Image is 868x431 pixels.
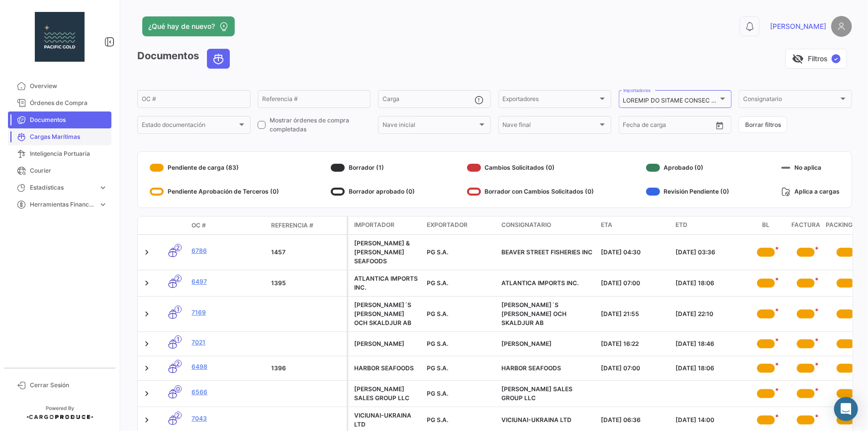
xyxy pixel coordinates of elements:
[427,339,493,348] div: PG S.A.
[792,53,804,65] span: visibility_off
[150,184,279,200] div: Pendiente Aprobación de Terceros (0)
[8,78,111,95] a: Overview
[675,364,742,373] div: [DATE] 18:06
[501,279,579,287] span: ATLANTICA IMPORTS INC.
[826,220,866,230] span: Packing List
[501,340,552,347] span: ARBI DARIO SPA
[142,339,152,349] a: Expand/Collapse Row
[785,49,847,69] button: visibility_offFiltros✓
[427,279,493,288] div: PG S.A.
[354,274,419,292] div: ATLANTICA IMPORTS INC.
[331,160,415,176] div: Borrador (1)
[675,248,742,257] div: [DATE] 03:36
[763,220,770,230] span: BL
[8,162,111,179] a: Courier
[354,301,419,327] div: [PERSON_NAME]´S [PERSON_NAME] OCH SKALDJUR AB
[8,145,111,162] a: Inteligencia Portuaria
[354,364,419,373] div: HARBOR SEAFOODS
[175,385,182,393] span: 0
[354,239,419,266] div: [PERSON_NAME] & [PERSON_NAME] SEAFOODS
[192,221,206,230] span: OC #
[98,200,107,209] span: expand_more
[712,118,727,133] button: Open calendar
[271,279,343,288] div: 1395
[267,217,347,234] datatable-header-cell: Referencia #
[467,184,594,200] div: Borrador con Cambios Solicitados (0)
[601,310,668,319] div: [DATE] 21:55
[427,364,493,373] div: PG S.A.
[8,128,111,145] a: Cargas Marítimas
[175,335,182,343] span: 1
[207,49,229,68] button: Ocean
[501,220,551,229] span: Consignatario
[354,411,419,429] div: VICIUNAI-UKRAINA LTD
[786,216,826,234] datatable-header-cell: Factura
[175,275,182,282] span: 2
[142,16,235,36] button: ¿Qué hay de nuevo?
[427,389,493,398] div: PG S.A.
[383,123,478,130] span: Nave inicial
[271,364,343,373] div: 1396
[646,184,730,200] div: Revisión Pendiente (0)
[30,200,95,209] span: Herramientas Financieras
[675,220,687,229] span: ETD
[501,416,572,424] span: VICIUNAI-UKRAINA LTD
[497,216,597,234] datatable-header-cell: Consignatario
[503,97,598,104] span: Exportadores
[675,310,742,319] div: [DATE] 22:10
[192,414,263,423] a: 7043
[467,160,594,176] div: Cambios Solicitados (0)
[188,217,267,234] datatable-header-cell: OC #
[150,160,279,176] div: Pendiente de carga (83)
[30,115,107,124] span: Documentos
[501,364,561,372] span: HARBOR SEAFOODS
[427,248,493,257] div: PG S.A.
[142,247,152,257] a: Expand/Collapse Row
[623,123,641,130] input: Desde
[354,339,419,348] div: [PERSON_NAME]
[8,95,111,111] a: Órdenes de Compra
[834,397,858,421] div: Abrir Intercom Messenger
[142,123,237,130] span: Estado documentación
[675,416,742,425] div: [DATE] 14:00
[601,279,668,288] div: [DATE] 07:00
[501,385,573,402] span: CONRAD SALES GROUP LLC
[142,389,152,399] a: Expand/Collapse Row
[137,49,233,69] h3: Documentos
[175,244,182,251] span: 2
[270,116,371,134] span: Mostrar órdenes de compra completadas
[30,149,107,158] span: Inteligencia Portuaria
[354,385,419,403] div: [PERSON_NAME] SALES GROUP LLC
[648,123,691,130] input: Hasta
[192,246,263,255] a: 6786
[30,132,107,141] span: Cargas Marítimas
[423,216,497,234] datatable-header-cell: Exportador
[98,183,107,192] span: expand_more
[30,82,107,91] span: Overview
[739,116,787,133] button: Borrar filtros
[142,363,152,373] a: Expand/Collapse Row
[427,310,493,319] div: PG S.A.
[831,16,852,37] img: placeholder-user.png
[354,220,394,229] span: Importador
[175,306,182,313] span: 1
[30,183,95,192] span: Estadísticas
[348,216,423,234] datatable-header-cell: Importador
[601,220,612,229] span: ETA
[770,21,826,31] span: [PERSON_NAME]
[791,220,820,230] span: Factura
[142,309,152,319] a: Expand/Collapse Row
[646,160,730,176] div: Aprobado (0)
[175,412,182,419] span: 2
[8,111,111,128] a: Documentos
[331,184,415,200] div: Borrador aprobado (0)
[501,248,592,256] span: BEAVER STREET FISHERIES INC
[597,216,672,234] datatable-header-cell: ETA
[192,277,263,286] a: 6497
[30,99,107,108] span: Órdenes de Compra
[601,416,668,425] div: [DATE] 06:36
[35,12,85,62] img: 47d2737c-ca64-4be4-8c0e-90a095a31fb8.jpg
[601,339,668,348] div: [DATE] 16:22
[271,221,313,230] span: Referencia #
[175,360,182,367] span: 2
